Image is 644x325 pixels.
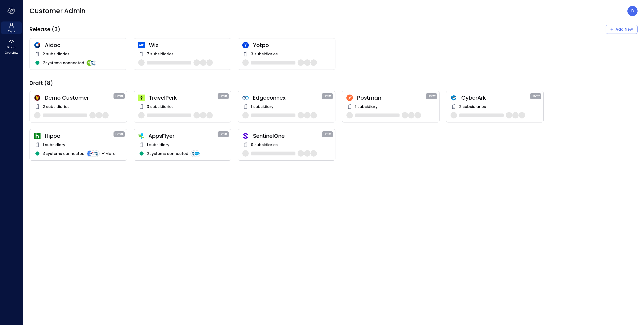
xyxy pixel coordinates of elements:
span: Draft [115,132,123,137]
span: AppsFlyer [148,132,218,139]
span: 2 systems connected [147,151,188,157]
span: Wiz [149,42,227,49]
span: 4 systems connected [43,151,85,157]
div: Add New [616,26,633,33]
span: Customer Admin [30,7,86,15]
span: + 1 More [102,151,115,157]
span: 1 subsidiary [355,104,378,110]
span: 0 subsidiaries [251,142,278,148]
img: scnakozdowacoarmaydw [34,95,41,101]
p: B [631,8,634,14]
span: 2 subsidiaries [43,51,69,57]
img: integration-logo [194,150,200,157]
span: Draft [324,132,331,137]
span: Yotpo [253,42,331,49]
span: Hippo [45,132,114,139]
span: 2 subsidiaries [459,104,486,110]
span: 2 systems connected [43,60,84,66]
span: Postman [357,94,426,101]
span: 1 subsidiary [251,104,273,110]
span: Draft [219,93,227,99]
button: Add New [606,25,638,34]
div: Global Overview [1,38,22,56]
img: integration-logo [90,150,96,157]
span: 2 subsidiaries [43,104,69,110]
img: zbmm8o9awxf8yv3ehdzf [138,133,144,139]
img: ynjrjpaiymlkbkxtflmu [34,133,41,139]
img: hddnet8eoxqedtuhlo6i [34,42,41,48]
img: integration-logo [90,60,96,66]
span: CyberArk [461,94,530,101]
span: Edgeconnex [253,94,322,101]
img: gkfkl11jtdpupy4uruhy [242,95,249,101]
img: integration-logo [86,60,93,66]
img: a5he5ildahzqx8n3jb8t [451,95,457,101]
span: Draft [428,93,436,99]
span: Demo Customer [45,94,114,101]
img: integration-logo [191,150,197,157]
span: 1 subsidiary [147,142,169,148]
span: Draft [219,132,227,137]
span: Draft (8) [30,80,53,86]
span: Draft [324,93,331,99]
img: oujisyhxiqy1h0xilnqx [242,133,249,139]
img: cfcvbyzhwvtbhao628kj [138,42,145,48]
img: integration-logo [93,150,100,157]
img: integration-logo [87,150,93,157]
span: Draft [115,93,123,99]
span: 1 subsidiary [43,142,65,148]
div: Boaz [627,6,638,16]
span: 3 subsidiaries [147,104,174,110]
span: Release (3) [30,26,60,33]
span: Draft [532,93,540,99]
span: 3 subsidiaries [251,51,278,57]
span: SentinelOne [253,132,322,139]
span: TravelPerk [149,94,218,101]
div: Orgs [1,21,22,34]
img: rosehlgmm5jjurozkspi [242,42,249,48]
span: 7 subsidiaries [147,51,174,57]
img: euz2wel6fvrjeyhjwgr9 [138,95,145,101]
span: Orgs [8,28,15,34]
span: Global Overview [3,45,20,55]
img: t2hojgg0dluj8wcjhofe [346,95,353,101]
div: Add New Organization [606,25,638,34]
span: Aidoc [45,42,123,49]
